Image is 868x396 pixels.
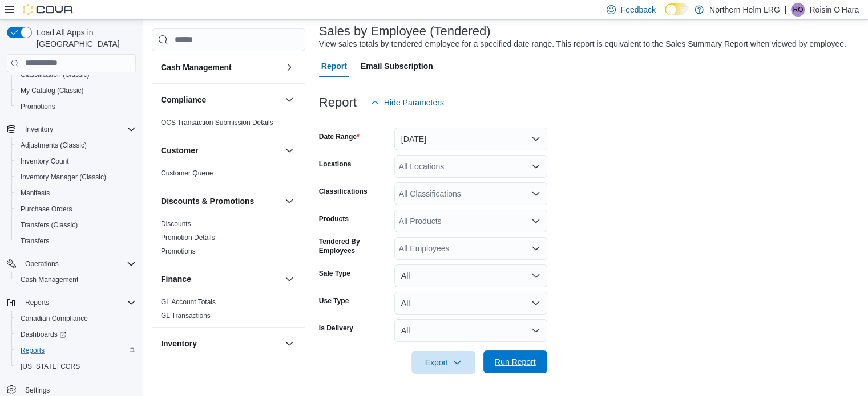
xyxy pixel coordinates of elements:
[161,119,273,126] a: OCS Transaction Submission Details
[161,297,216,307] span: GL Account Totals
[11,358,140,374] button: [US_STATE] CCRS
[11,185,140,201] button: Manifests
[21,257,63,271] button: Operations
[282,93,296,107] button: Compliance
[2,256,140,272] button: Operations
[11,99,140,115] button: Promotions
[16,170,111,184] a: Inventory Manager (Classic)
[282,144,296,157] button: Customer
[16,360,136,373] span: Washington CCRS
[161,273,191,285] h3: Finance
[21,123,136,136] span: Inventory
[2,121,140,137] button: Inventory
[418,351,469,374] span: Export
[319,214,349,223] label: Products
[152,116,305,134] div: Compliance
[16,344,49,357] a: Reports
[161,94,206,105] h3: Compliance
[161,233,215,242] span: Promotion Details
[161,62,232,73] h3: Cash Management
[21,330,66,339] span: Dashboards
[483,350,547,373] button: Run Report
[16,328,136,341] span: Dashboards
[25,386,50,395] span: Settings
[394,319,547,342] button: All
[16,100,136,113] span: Promotions
[11,83,140,99] button: My Catalog (Classic)
[161,273,280,285] button: Finance
[161,195,280,207] button: Discounts & Promotions
[161,247,196,256] span: Promotions
[21,296,136,309] span: Reports
[16,84,88,97] a: My Catalog (Classic)
[21,86,84,95] span: My Catalog (Classic)
[531,162,540,171] button: Open list of options
[361,55,433,77] span: Email Subscription
[11,201,140,217] button: Purchase Orders
[16,234,136,248] span: Transfers
[319,38,846,50] div: View sales totals by tendered employee for a specified date range. This report is equivalent to t...
[161,311,211,320] span: GL Transactions
[161,338,280,349] button: Inventory
[394,264,547,287] button: All
[620,4,655,15] span: Feedback
[16,273,136,287] span: Cash Management
[16,202,136,216] span: Purchase Orders
[282,272,296,286] button: Finance
[16,360,84,373] a: [US_STATE] CCRS
[16,68,94,81] a: Classification (Classic)
[161,169,213,177] a: Customer Queue
[16,186,136,200] span: Manifests
[25,259,59,268] span: Operations
[161,312,211,320] a: GL Transactions
[16,218,82,232] a: Transfers (Classic)
[16,328,71,341] a: Dashboards
[11,153,140,169] button: Inventory Count
[282,194,296,208] button: Discounts & Promotions
[11,233,140,249] button: Transfers
[21,221,78,230] span: Transfers (Classic)
[384,97,444,108] span: Hide Parameters
[23,4,74,15] img: Cova
[411,351,475,374] button: Export
[665,3,689,15] input: Dark Mode
[321,55,347,77] span: Report
[21,70,90,79] span: Classification (Classic)
[282,337,296,350] button: Inventory
[394,292,547,315] button: All
[161,338,197,349] h3: Inventory
[11,326,140,342] a: Dashboards
[16,186,54,200] a: Manifests
[161,118,273,127] span: OCS Transaction Submission Details
[21,314,88,323] span: Canadian Compliance
[11,272,140,288] button: Cash Management
[25,125,53,134] span: Inventory
[16,273,83,287] a: Cash Management
[21,157,69,166] span: Inventory Count
[319,160,352,169] label: Locations
[161,62,280,73] button: Cash Management
[16,344,136,357] span: Reports
[16,234,54,248] a: Transfers
[21,141,87,150] span: Adjustments (Classic)
[531,244,540,253] button: Open list of options
[161,298,216,306] a: GL Account Totals
[16,202,77,216] a: Purchase Orders
[21,205,72,214] span: Purchase Orders
[319,132,360,141] label: Date Range
[319,25,491,38] h3: Sales by Employee (Tendered)
[791,3,805,17] div: Roisin O'Hara
[161,145,198,156] h3: Customer
[152,217,305,263] div: Discounts & Promotions
[16,100,60,113] a: Promotions
[366,91,449,114] button: Hide Parameters
[161,94,280,105] button: Compliance
[161,169,213,178] span: Customer Queue
[16,68,136,81] span: Classification (Classic)
[319,296,349,305] label: Use Type
[531,189,540,198] button: Open list of options
[21,275,78,284] span: Cash Management
[11,217,140,233] button: Transfers (Classic)
[16,218,136,232] span: Transfers (Classic)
